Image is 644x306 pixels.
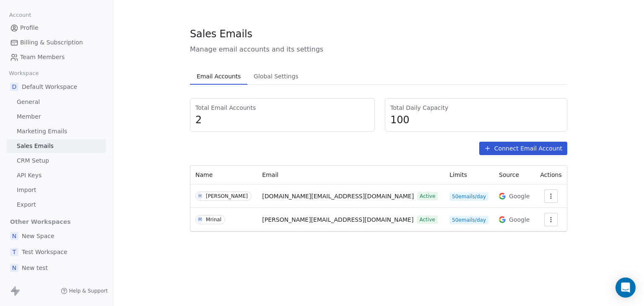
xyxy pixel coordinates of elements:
span: New Space [22,232,55,240]
span: Email [262,171,278,178]
span: [PERSON_NAME][EMAIL_ADDRESS][DOMAIN_NAME] [262,215,413,224]
span: Total Daily Capacity [390,104,562,112]
div: Open Intercom Messenger [615,277,636,298]
a: API Keys [7,169,106,182]
span: Member [17,112,41,121]
span: New test [22,264,48,272]
button: Connect Email Account [479,142,567,155]
a: Team Members [7,50,106,64]
a: Marketing Emails [7,124,106,138]
span: Account [5,9,35,21]
a: General [7,95,106,109]
span: 2 [195,114,369,126]
span: Actions [540,171,562,178]
span: N [10,232,18,240]
span: Billing & Subscription [20,38,83,47]
span: Name [195,171,213,178]
span: Test Workspace [22,248,68,256]
a: Import [7,183,106,197]
span: 50 emails/day [449,192,488,201]
a: Profile [7,21,106,35]
span: Total Email Accounts [195,104,369,112]
a: Sales Emails [7,139,106,153]
div: M [198,216,202,223]
a: CRM Setup [7,154,106,168]
span: [DOMAIN_NAME][EMAIL_ADDRESS][DOMAIN_NAME] [262,192,414,201]
span: Limits [449,171,467,178]
span: T [10,248,18,256]
span: Marketing Emails [17,127,67,136]
span: API Keys [17,171,42,180]
a: Billing & Subscription [7,36,106,49]
a: Export [7,198,106,212]
span: Other Workspaces [7,215,74,228]
span: Active [417,192,438,200]
span: Import [17,186,36,194]
span: Sales Emails [17,142,54,150]
span: Sales Emails [190,28,252,40]
span: D [10,83,18,91]
span: Default Workspace [22,83,77,91]
span: Source [499,171,519,178]
span: Profile [20,23,39,32]
a: Member [7,110,106,124]
span: CRM Setup [17,156,49,165]
span: Help & Support [69,288,108,294]
div: [PERSON_NAME] [206,193,248,199]
span: Workspace [5,67,42,80]
div: H [198,193,202,200]
span: Manage email accounts and its settings [190,44,567,54]
span: Export [17,200,36,209]
span: 50 emails/day [449,216,488,224]
span: 100 [390,114,562,126]
span: N [10,264,18,272]
span: Global Settings [250,70,302,82]
a: Help & Support [61,288,108,294]
span: Team Members [20,53,65,62]
span: Email Accounts [193,70,244,82]
div: Mrinal [206,217,221,223]
span: Google [509,215,530,224]
span: Google [509,192,530,200]
span: Active [417,215,437,224]
span: General [17,98,40,106]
